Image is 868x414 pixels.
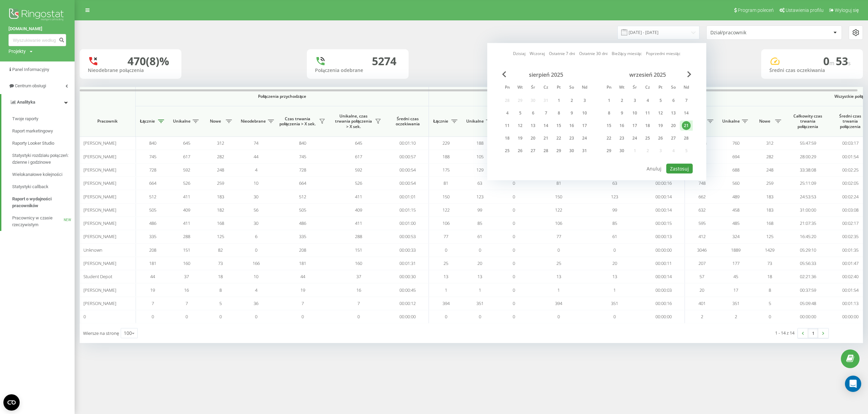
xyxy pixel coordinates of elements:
[605,121,613,130] div: 15
[387,177,429,190] td: 00:00:54
[442,207,450,213] span: 122
[514,133,527,143] div: wt 19 sie 2025
[565,108,578,118] div: sob 9 sie 2025
[603,133,615,143] div: pon 22 wrz 2025
[643,83,653,93] abbr: czwartek
[580,109,589,118] div: 10
[552,108,565,118] div: pt 8 sie 2025
[529,121,537,130] div: 13
[680,108,693,118] div: ndz 14 wrz 2025
[8,48,26,55] div: Projekty
[549,50,575,57] a: Ostatnie 7 dni
[334,113,373,129] span: Unikalne, czas trwania połączenia > X sek.
[530,50,545,57] a: Wczoraj
[503,109,512,118] div: 4
[554,134,563,143] div: 22
[656,134,665,143] div: 26
[12,113,75,125] a: Twoje raporty
[528,83,538,93] abbr: środa
[514,146,527,156] div: wt 26 sie 2025
[643,109,652,118] div: 11
[617,146,626,155] div: 30
[567,134,576,143] div: 23
[432,119,449,124] span: Łącznie
[641,121,654,131] div: czw 18 wrz 2025
[299,140,306,146] span: 840
[183,180,190,186] span: 526
[628,121,641,131] div: śr 17 wrz 2025
[732,154,739,160] span: 694
[611,194,618,200] span: 123
[766,167,773,173] span: 248
[83,154,116,160] span: [PERSON_NAME]
[149,194,156,200] span: 512
[643,190,685,203] td: 00:00:14
[666,164,693,174] button: Zastosuj
[578,146,591,156] div: ndz 31 sie 2025
[834,113,866,129] span: Średni czas trwania połączenia
[848,59,851,67] span: s
[617,134,626,143] div: 23
[355,180,362,186] span: 526
[836,54,851,68] span: 53
[513,180,515,186] span: 0
[630,109,639,118] div: 10
[502,71,506,77] span: Previous Month
[787,150,829,163] td: 28:00:29
[641,95,654,106] div: czw 4 wrz 2025
[539,121,552,131] div: czw 14 sie 2025
[766,180,773,186] span: 259
[387,163,429,177] td: 00:00:54
[567,83,577,93] abbr: sobota
[299,194,306,200] span: 512
[579,50,608,57] a: Ostatnie 30 dni
[12,215,64,228] span: Pracownicy w czasie rzeczywistym
[628,108,641,118] div: śr 10 wrz 2025
[476,194,484,200] span: 123
[603,71,693,78] div: wrzesień 2025
[183,154,190,160] span: 617
[12,137,75,149] a: Raporty Looker Studio
[669,134,678,143] div: 27
[756,119,773,124] span: Nowe
[217,167,224,173] span: 248
[255,167,257,173] span: 4
[680,95,693,106] div: ndz 7 wrz 2025
[656,96,665,105] div: 5
[565,146,578,156] div: sob 30 sie 2025
[603,95,615,106] div: pon 1 wrz 2025
[766,154,773,160] span: 282
[355,154,362,160] span: 617
[516,134,525,143] div: 19
[502,83,512,93] abbr: poniedziałek
[139,119,156,124] span: Łącznie
[710,30,791,36] div: Dział/pracownik
[127,55,169,68] div: 470 (8)%
[372,55,396,68] div: 5274
[513,207,515,213] span: 0
[278,116,317,127] span: Czas trwania połączenia > X sek.
[552,146,565,156] div: pt 29 sie 2025
[217,194,224,200] span: 183
[667,108,680,118] div: sob 13 wrz 2025
[554,146,563,155] div: 29
[654,108,667,118] div: pt 12 wrz 2025
[628,95,641,106] div: śr 3 wrz 2025
[617,83,627,93] abbr: wtorek
[617,121,626,130] div: 16
[682,96,691,105] div: 7
[829,59,836,67] span: m
[603,146,615,156] div: pon 29 wrz 2025
[12,140,54,147] span: Raporty Looker Studio
[835,7,859,13] span: Wyloguj się
[654,95,667,106] div: pt 5 wrz 2025
[514,121,527,131] div: wt 12 sie 2025
[643,121,652,130] div: 18
[823,54,836,68] span: 0
[604,83,614,93] abbr: poniedziałek
[580,134,589,143] div: 24
[580,121,589,130] div: 17
[732,167,739,173] span: 688
[615,95,628,106] div: wt 2 wrz 2025
[387,150,429,163] td: 00:00:57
